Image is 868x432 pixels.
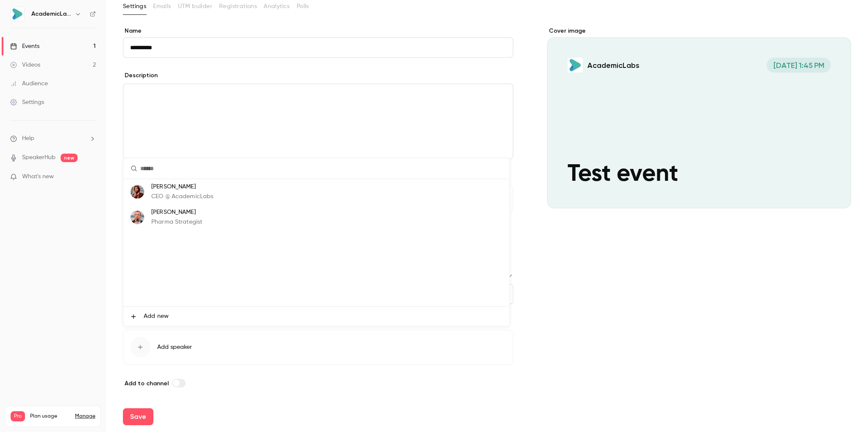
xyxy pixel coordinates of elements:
[151,208,202,217] p: [PERSON_NAME]
[131,185,144,199] img: Arne Smolders
[144,312,169,321] span: Add new
[151,182,213,191] p: [PERSON_NAME]
[151,218,202,227] p: Pharma Strategist
[131,210,144,224] img: Mark Tillotson
[151,192,213,201] p: CEO @ AcademicLabs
